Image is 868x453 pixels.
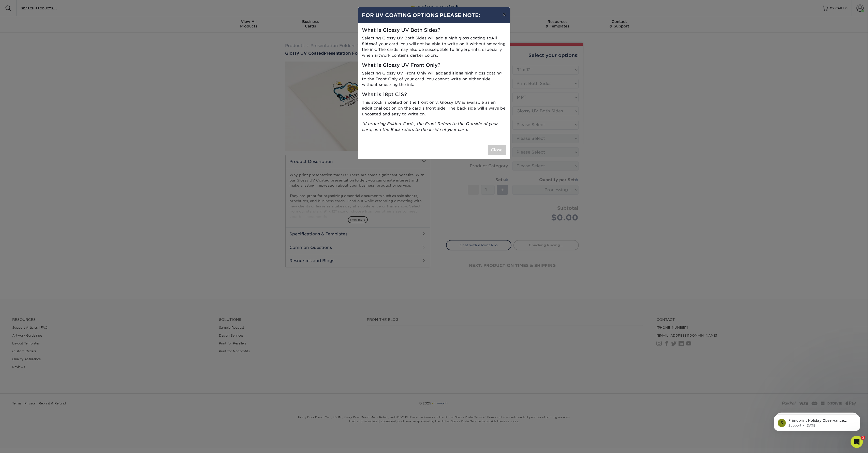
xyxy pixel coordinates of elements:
[362,11,506,19] h4: FOR UV COATING OPTIONS PLEASE NOTE:
[362,121,498,132] i: *If ordering Folded Cards, the Front Refers to the Outside of your card, and the Back refers to t...
[498,7,510,22] button: ×
[362,36,497,46] strong: All Sides
[851,436,863,448] iframe: Intercom live chat
[766,404,868,439] iframe: Intercom notifications message
[362,35,506,58] p: Selecting Glossy UV Both Sides will add a high gloss coating to of your card. You will not be abl...
[362,27,506,33] h5: What is Glossy UV Both Sides?
[488,145,506,155] button: Close
[362,92,506,98] h5: What is 18pt C1S?
[362,70,506,88] p: Selecting Glossy UV Front Only will add high gloss coating to the Front Only of your card. You ca...
[444,71,465,75] strong: additional
[362,100,506,117] p: This stock is coated on the front only. Glossy UV is available as an additional option on the car...
[861,436,865,440] span: 2
[362,63,506,68] h5: What is Glossy UV Front Only?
